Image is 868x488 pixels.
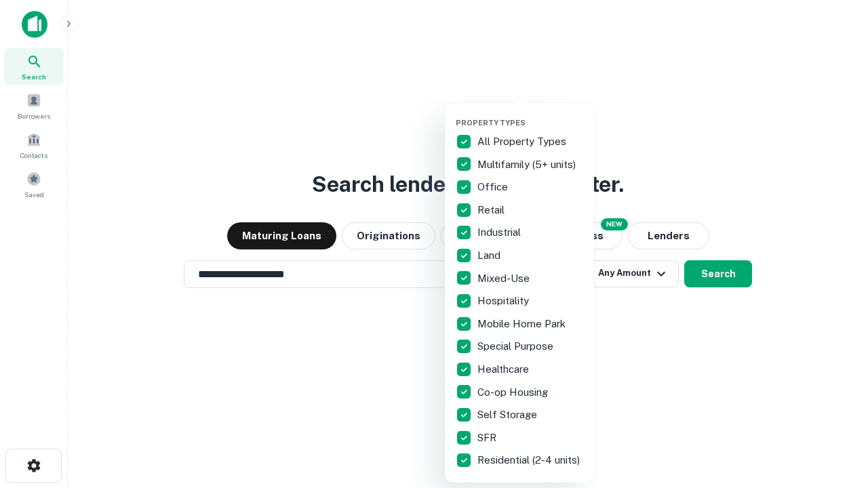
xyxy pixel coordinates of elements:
p: Multifamily (5+ units) [477,157,578,173]
p: Land [477,247,503,264]
p: Mobile Home Park [477,316,568,332]
p: Industrial [477,224,524,241]
iframe: Chat Widget [800,380,868,445]
p: Self Storage [477,407,540,423]
span: Property Types [456,119,526,127]
p: Residential (2-4 units) [477,452,583,468]
p: Office [477,179,511,195]
p: Retail [477,202,507,218]
p: SFR [477,430,499,446]
p: Special Purpose [477,338,556,354]
p: Healthcare [477,361,532,378]
p: All Property Types [477,134,569,150]
p: Co-op Housing [477,384,551,401]
p: Hospitality [477,293,532,309]
p: Mixed-Use [477,270,532,287]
